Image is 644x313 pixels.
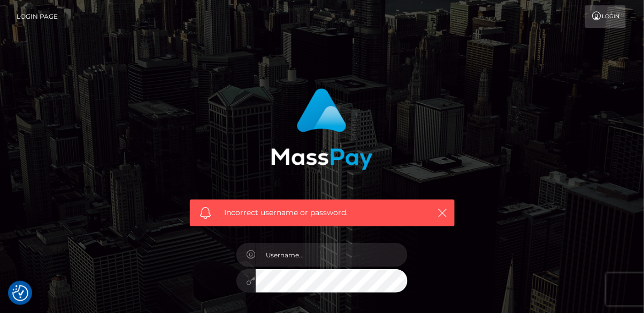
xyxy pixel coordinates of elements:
[12,285,28,301] img: Revisit consent button
[225,207,420,218] span: Incorrect username or password.
[256,243,408,267] input: Username...
[271,88,373,170] img: MassPay Login
[17,5,58,28] a: Login Page
[12,285,28,301] button: Consent Preferences
[585,5,626,28] a: Login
